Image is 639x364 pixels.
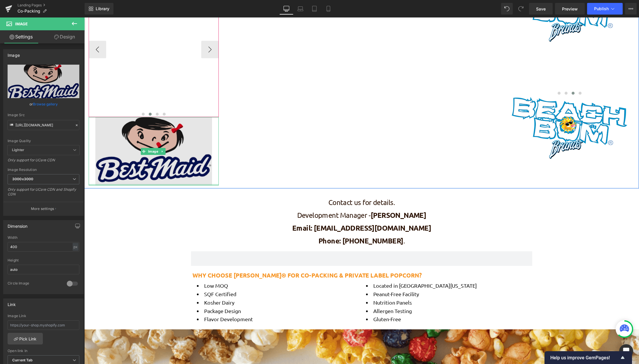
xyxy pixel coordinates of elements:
button: More [625,3,637,15]
span: Email: [EMAIL_ADDRESS][DOMAIN_NAME] [208,206,347,215]
span: Save [536,6,546,12]
a: Pick Link [8,333,43,344]
span: Publish [594,6,609,11]
button: Show survey - Help us improve GemPages! [550,354,626,361]
input: auto [8,242,79,252]
li: Kosher Dairy [113,281,273,289]
button: More settings [3,202,83,215]
span: Help us improve GemPages! [550,355,619,361]
li: Gluten-Free [282,298,442,306]
span: Image [62,130,75,137]
h2: why choose [PERSON_NAME]® for co-Packing & Private Label Popcorn? [108,254,447,261]
div: or [8,101,79,107]
div: Only support for UCare CDN and Shopify CDN [8,187,79,200]
li: Located in [GEOGRAPHIC_DATA][US_STATE] [282,264,442,273]
span: Co-Packing [17,9,40,13]
li: Nutrition Panels [282,281,442,289]
p: Development Manager - [107,192,448,205]
a: Desktop [279,3,293,15]
input: auto [8,265,79,274]
button: Publish [587,3,623,15]
a: Expand / Collapse [75,130,81,137]
b: Current Tab [12,358,33,362]
li: SQF Certified [113,273,273,281]
div: Image Src [8,113,79,117]
span: Library [96,6,109,11]
div: px [73,243,78,251]
li: Allergen Testing [282,289,442,298]
p: More settings [31,206,54,211]
b: Lighter [12,148,24,152]
span: Phone: [PHONE_NUMBER] [234,219,319,228]
p: Contact us for details. [107,180,448,192]
span: [PERSON_NAME] [286,193,342,202]
a: Landing Pages [17,3,85,8]
div: Link [8,299,16,307]
div: Image Link [8,314,79,318]
div: Only support for UCare CDN [8,158,79,166]
button: Redo [515,3,527,15]
a: Mobile [321,3,335,15]
li: Package Design [113,289,273,298]
li: Flavor Development [113,298,273,306]
li: Peanut-Free Facility [282,273,442,281]
a: Design [43,30,86,43]
div: Open link In [8,349,79,353]
b: 3000x3000 [12,177,33,181]
a: Laptop [293,3,307,15]
a: Browse gallery [33,99,58,109]
li: Low MOQ [113,264,273,273]
span: Preview [562,6,578,12]
a: New Library [85,3,113,15]
span: Image [15,22,28,26]
div: Image Quality [8,139,79,143]
div: Height [8,258,79,262]
input: Link [8,120,79,130]
div: Width [8,236,79,240]
button: Undo [501,3,513,15]
div: Dimension [8,220,28,229]
div: Image [8,50,20,58]
div: Circle Image [8,281,61,287]
input: https://your-shop.myshopify.com [8,320,79,330]
div: Image Resolution [8,168,79,172]
div: Open Intercom Messenger [619,344,633,358]
span: . [319,219,321,227]
a: Preview [555,3,585,15]
a: Tablet [307,3,321,15]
